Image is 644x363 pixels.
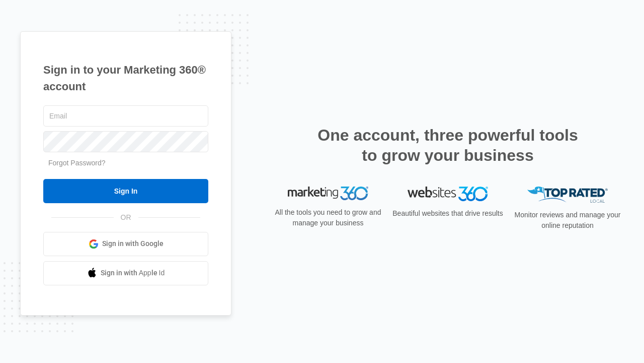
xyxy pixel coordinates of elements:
[101,268,165,278] span: Sign in with Apple Id
[43,105,208,127] input: Email
[48,159,106,167] a: Forgot Password?
[391,208,504,219] p: Beautiful websites that drive results
[43,62,208,95] h1: Sign in to your Marketing 360® account
[114,212,138,223] span: OR
[43,261,208,285] a: Sign in with Apple Id
[272,207,384,228] p: All the tools you need to grow and manage your business
[511,210,624,231] p: Monitor reviews and manage your online reputation
[43,179,208,203] input: Sign In
[288,187,368,201] img: Marketing 360
[102,238,164,249] span: Sign in with Google
[43,232,208,256] a: Sign in with Google
[314,125,581,165] h2: One account, three powerful tools to grow your business
[527,187,608,203] img: Top Rated Local
[408,187,488,201] img: Websites 360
